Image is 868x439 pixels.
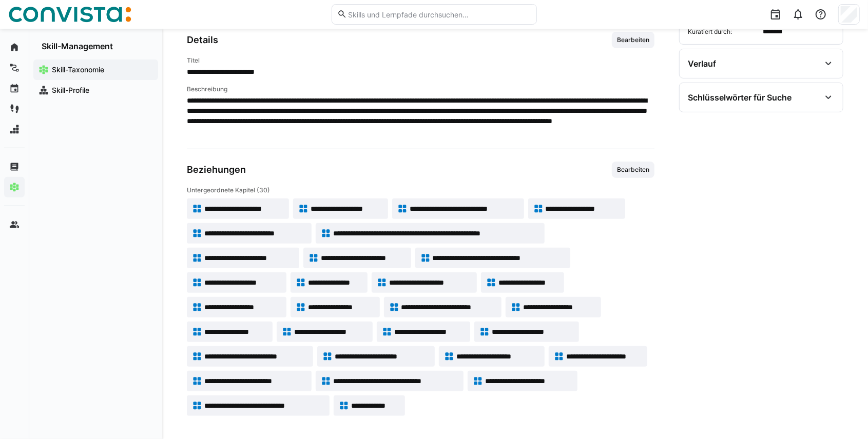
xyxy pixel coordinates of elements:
h3: Beziehungen [187,164,246,175]
h4: Titel [187,56,654,65]
h4: Beschreibung [187,85,654,93]
span: Kuratiert durch: [688,28,759,36]
h3: Details [187,34,218,46]
button: Bearbeiten [612,32,654,48]
h4: Untergeordnete Kapitel (30) [187,186,654,194]
input: Skills und Lernpfade durchsuchen… [347,10,531,19]
div: Verlauf [688,58,716,69]
span: Bearbeiten [616,36,650,44]
span: Bearbeiten [616,166,650,174]
button: Bearbeiten [612,162,654,178]
div: Schlüsselwörter für Suche [688,92,792,103]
